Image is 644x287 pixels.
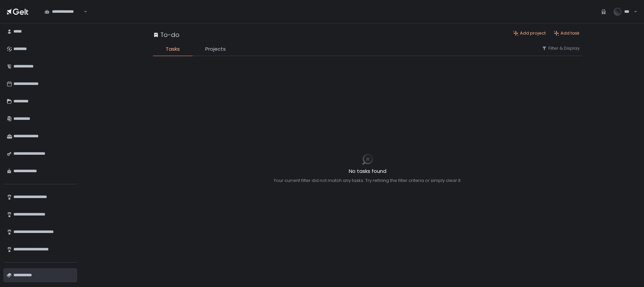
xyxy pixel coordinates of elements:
button: Add project [513,30,546,36]
div: Your current filter did not match any tasks. Try refining the filter criteria or simply clear it. [274,178,462,184]
div: Search for option [40,5,87,19]
h2: No tasks found [274,168,462,175]
input: Search for option [83,8,83,15]
button: Filter & Display [542,45,580,51]
span: Projects [205,45,226,53]
span: Tasks [166,45,180,53]
div: To-do [153,30,179,39]
button: Add task [554,30,580,36]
